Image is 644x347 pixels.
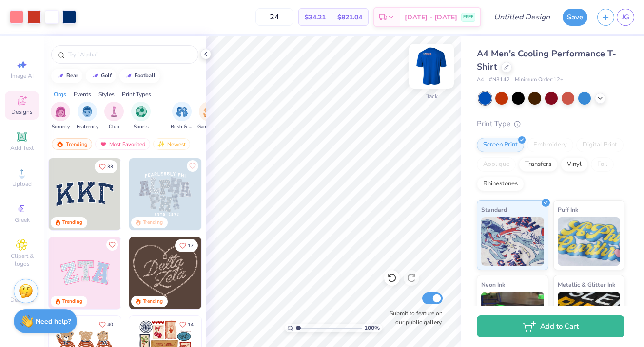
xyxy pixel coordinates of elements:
span: $34.21 [305,12,326,22]
span: Rush & Bid [171,123,193,130]
div: filter for Rush & Bid [171,102,193,130]
div: Trending [62,219,82,226]
span: Minimum Order: 12 + [515,76,564,84]
div: Trending [52,138,92,150]
button: filter button [51,102,70,130]
img: Neon Ink [481,292,544,341]
img: trend_line.gif [125,73,133,79]
img: 12710c6a-dcc0-49ce-8688-7fe8d5f96fe2 [129,237,201,309]
div: Digital Print [576,138,624,152]
span: 33 [107,164,113,169]
span: Sports [134,123,149,130]
img: Standard [481,217,544,266]
span: $821.04 [337,12,362,22]
button: bear [51,69,82,83]
div: Applique [477,157,516,172]
img: ead2b24a-117b-4488-9b34-c08fd5176a7b [201,237,273,309]
span: 14 [188,322,194,327]
span: # N3142 [489,76,510,84]
img: Puff Ink [558,217,621,266]
span: Neon Ink [481,279,505,290]
img: Metallic & Glitter Ink [558,292,621,341]
div: Vinyl [561,157,588,172]
div: Print Type [477,118,624,129]
button: filter button [77,102,98,130]
button: Like [175,318,198,331]
span: 40 [107,322,113,327]
span: Sorority [52,123,70,130]
button: football [119,69,160,83]
img: trend_line.gif [57,73,64,79]
div: Transfers [519,157,558,172]
span: Puff Ink [558,204,578,215]
a: JG [617,9,634,26]
span: A4 Men's Cooling Performance T-Shirt [477,48,616,73]
div: Events [74,90,91,99]
span: Greek [15,216,30,224]
div: filter for Sports [131,102,151,130]
div: Embroidery [527,138,573,152]
div: Newest [153,138,190,150]
button: Add to Cart [477,315,624,337]
img: Newest.gif [157,141,165,147]
img: edfb13fc-0e43-44eb-bea2-bf7fc0dd67f9 [120,158,193,230]
button: Like [175,239,198,252]
img: Club Image [109,106,119,117]
button: filter button [197,102,220,130]
span: Decorate [10,296,34,304]
img: a3f22b06-4ee5-423c-930f-667ff9442f68 [201,158,273,230]
div: filter for Sorority [51,102,70,130]
div: bear [66,73,78,78]
div: Most Favorited [95,138,150,150]
div: Styles [98,90,115,99]
span: Game Day [197,123,220,130]
div: Screen Print [477,138,524,152]
img: Sorority Image [55,106,66,117]
div: Trending [62,298,82,305]
div: Rhinestones [477,177,524,191]
div: football [135,73,156,78]
img: most_fav.gif [99,141,107,147]
div: Trending [143,298,163,305]
span: Upload [12,180,32,188]
img: Back [412,47,451,86]
img: Fraternity Image [82,106,93,117]
span: JG [622,12,629,23]
input: Untitled Design [486,7,558,27]
span: Fraternity [77,123,98,130]
span: Image AI [11,72,34,80]
button: Like [95,318,117,331]
label: Submit to feature on our public gallery. [384,309,443,327]
button: filter button [131,102,151,130]
img: 9980f5e8-e6a1-4b4a-8839-2b0e9349023c [49,237,121,309]
span: Clipart & logos [5,252,39,268]
button: golf [86,69,116,83]
div: Back [425,92,438,101]
span: Standard [481,204,507,215]
span: A4 [477,76,484,84]
span: Club [109,123,119,130]
div: Orgs [54,90,66,99]
button: Save [563,9,587,26]
img: 5a4b4175-9e88-49c8-8a23-26d96782ddc6 [129,158,201,230]
span: Metallic & Glitter Ink [558,279,615,290]
img: Sports Image [136,106,147,117]
img: Rush & Bid Image [176,106,188,117]
span: Add Text [10,144,34,152]
div: filter for Game Day [197,102,220,130]
button: filter button [171,102,193,130]
img: 5ee11766-d822-42f5-ad4e-763472bf8dcf [120,237,193,309]
span: [DATE] - [DATE] [405,12,457,22]
span: 17 [188,243,194,248]
div: Print Types [122,90,151,99]
div: golf [101,73,112,78]
button: filter button [104,102,124,130]
strong: Need help? [36,317,71,326]
div: filter for Club [104,102,124,130]
input: Try "Alpha" [67,50,192,59]
img: trending.gif [56,141,64,147]
div: Trending [143,219,163,226]
img: Game Day Image [203,106,215,117]
div: Foil [591,157,614,172]
button: Like [187,160,198,172]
